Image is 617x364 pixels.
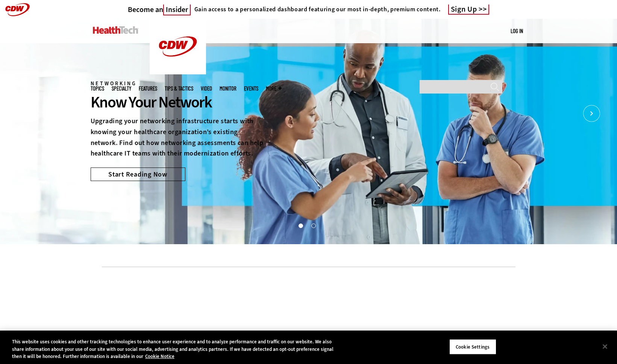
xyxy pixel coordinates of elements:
[165,86,193,91] a: Tips & Tactics
[448,5,490,15] a: Sign Up
[299,224,302,227] button: 1 of 2
[91,116,265,159] p: Upgrading your networking infrastructure starts with knowing your healthcare organization’s exist...
[12,338,340,360] div: This website uses cookies and other tracking technologies to enhance user experience and to analy...
[172,278,446,312] iframe: advertisement
[93,26,138,34] img: Home
[244,86,258,91] a: Events
[150,68,206,76] a: CDW
[145,353,174,359] a: More information about your privacy
[201,86,212,91] a: Video
[191,6,441,13] a: Gain access to a personalized dashboard featuring our most in-depth, premium content.
[91,86,104,91] span: Topics
[128,5,191,14] a: Become anInsider
[91,92,265,112] div: Know Your Network
[139,86,157,91] a: Features
[597,338,613,355] button: Close
[511,27,523,35] div: User menu
[112,86,131,91] span: Specialty
[91,168,185,181] a: Start Reading Now
[163,5,191,15] span: Insider
[511,27,523,34] a: Log in
[266,86,282,91] span: More
[220,86,236,91] a: MonITor
[583,105,600,122] button: Next
[194,6,441,13] h4: Gain access to a personalized dashboard featuring our most in-depth, premium content.
[17,105,34,122] button: Prev
[449,339,496,355] button: Cookie Settings
[311,224,315,227] button: 2 of 2
[128,5,191,14] h3: Become an
[150,19,206,74] img: Home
